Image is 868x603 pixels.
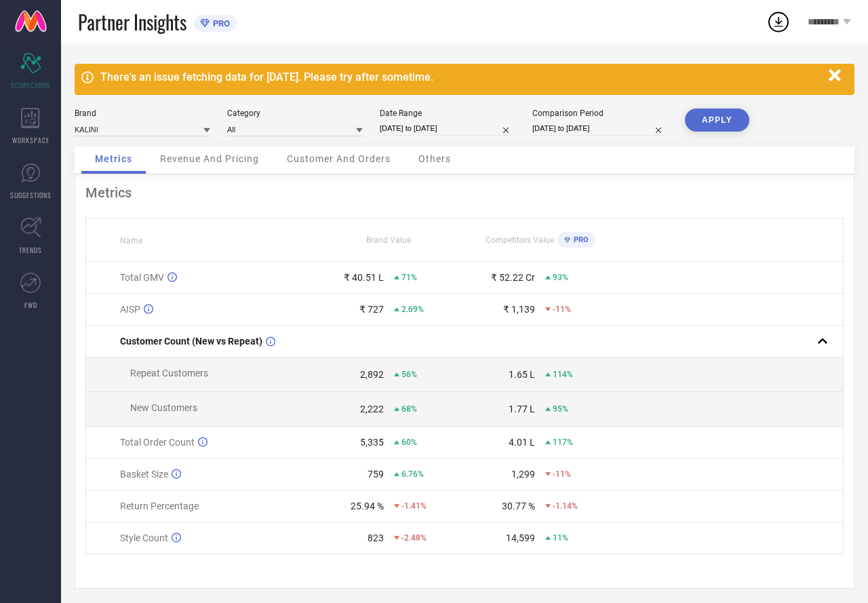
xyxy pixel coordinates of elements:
[12,135,50,145] span: WORKSPACE
[401,370,417,379] span: 56%
[75,109,210,118] div: Brand
[509,369,535,380] div: 1.65 L
[553,305,571,314] span: -11%
[11,80,51,90] span: SCORECARDS
[532,109,668,118] div: Comparison Period
[227,109,363,118] div: Category
[506,532,535,543] div: 14,599
[553,273,568,282] span: 93%
[130,368,208,378] span: Repeat Customers
[491,272,535,283] div: ₹ 52.22 Cr
[553,404,568,414] span: 95%
[120,437,195,448] span: Total Order Count
[553,501,578,511] span: -1.14%
[401,533,427,543] span: -2.48%
[502,501,535,511] div: 30.77 %
[366,235,411,245] span: Brand Value
[368,469,384,480] div: 759
[486,235,554,245] span: Competitors Value
[532,121,668,136] input: Select comparison period
[509,404,535,414] div: 1.77 L
[368,532,384,543] div: 823
[120,501,199,511] span: Return Percentage
[401,469,424,479] span: 6.76%
[418,153,451,164] span: Others
[19,245,42,255] span: TRENDS
[351,501,384,511] div: 25.94 %
[401,404,417,414] span: 68%
[401,501,427,511] span: -1.41%
[360,369,384,380] div: 2,892
[120,532,168,543] span: Style Count
[401,273,417,282] span: 71%
[380,121,515,136] input: Select date range
[24,300,37,310] span: FWD
[120,336,262,347] span: Customer Count (New vs Repeat)
[78,8,186,36] span: Partner Insights
[553,437,573,447] span: 117%
[120,272,164,283] span: Total GMV
[553,469,571,479] span: -11%
[401,305,424,314] span: 2.69%
[130,402,197,413] span: New Customers
[553,370,573,379] span: 114%
[553,533,568,543] span: 11%
[95,153,132,164] span: Metrics
[100,71,822,83] div: There's an issue fetching data for [DATE]. Please try after sometime.
[210,18,230,28] span: PRO
[120,469,168,480] span: Basket Size
[380,109,515,118] div: Date Range
[344,272,384,283] div: ₹ 40.51 L
[360,404,384,414] div: 2,222
[160,153,259,164] span: Revenue And Pricing
[359,304,384,315] div: ₹ 727
[766,9,791,34] div: Open download list
[570,235,589,244] span: PRO
[401,437,417,447] span: 60%
[503,304,535,315] div: ₹ 1,139
[685,109,749,132] button: APPLY
[360,437,384,448] div: 5,335
[509,437,535,448] div: 4.01 L
[120,236,142,246] span: Name
[287,153,391,164] span: Customer And Orders
[511,469,535,480] div: 1,299
[10,190,52,200] span: SUGGESTIONS
[85,184,844,201] div: Metrics
[120,304,140,315] span: AISP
